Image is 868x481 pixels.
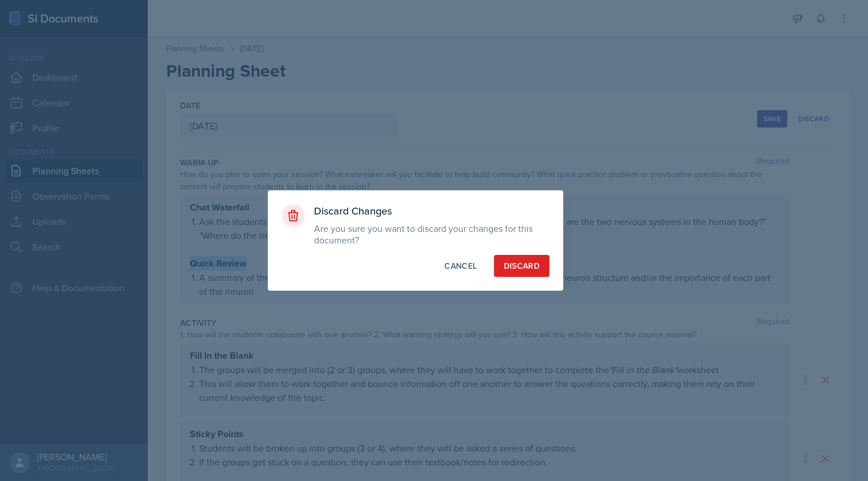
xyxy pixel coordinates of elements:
div: Cancel [444,260,477,272]
button: Discard [494,255,549,277]
h3: Discard Changes [314,204,549,218]
p: Are you sure you want to discard your changes for this document? [314,223,549,246]
button: Cancel [435,255,487,277]
div: Discard [504,260,540,272]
